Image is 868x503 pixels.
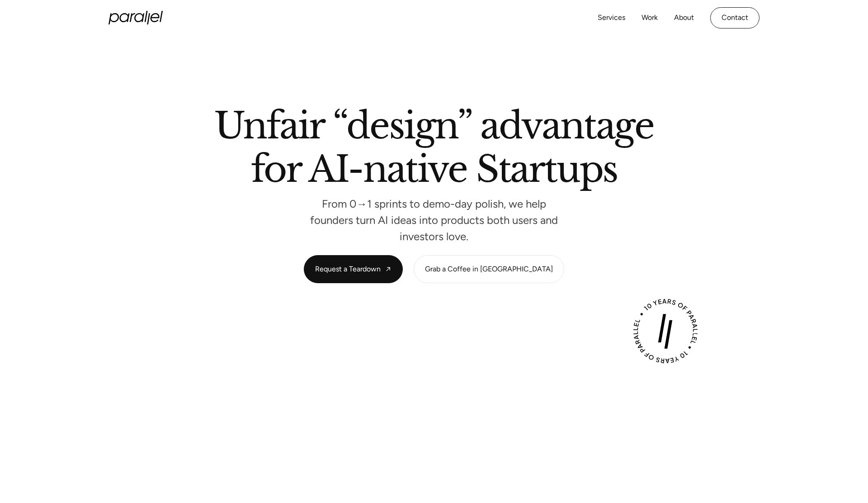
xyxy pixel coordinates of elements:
[642,11,658,24] a: Work
[674,11,694,24] a: About
[108,11,163,24] a: home
[298,200,570,241] p: From 0→1 sprints to demo-day polish, we help founders turn AI ideas into products both users and ...
[598,11,625,24] a: Services
[176,108,692,182] h1: Unfair “design” advantage for AI-native Startups
[710,7,759,28] a: Contact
